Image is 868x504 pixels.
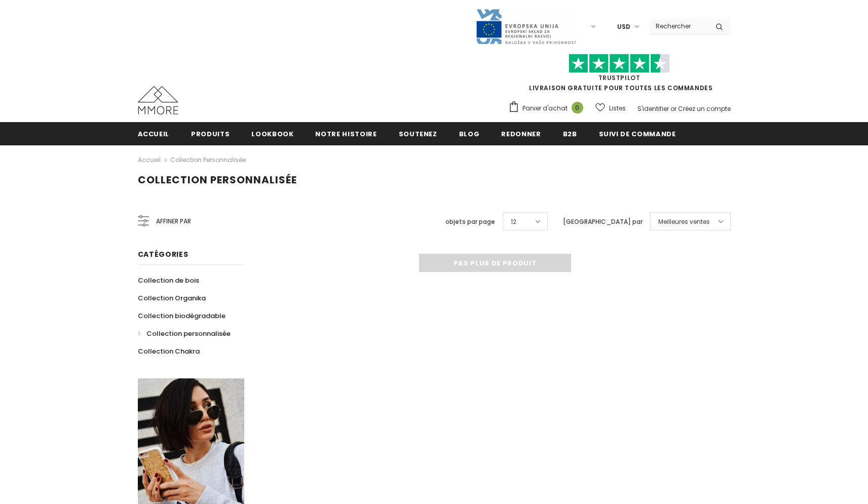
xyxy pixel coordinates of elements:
label: [GEOGRAPHIC_DATA] par [563,217,643,227]
span: Suivi de commande [599,129,676,139]
span: Collection Organika [138,293,206,303]
a: Collection biodégradable [138,307,225,325]
a: Créez un compte [678,104,731,113]
a: Suivi de commande [599,122,676,145]
a: Collection Chakra [138,342,200,360]
a: Javni Razpis [475,22,577,30]
img: Javni Razpis [475,8,577,45]
a: TrustPilot [598,73,640,82]
a: Collection de bois [138,272,199,289]
span: Collection personnalisée [138,173,297,187]
a: S'identifier [637,104,669,113]
span: Notre histoire [315,129,376,139]
label: objets par page [445,217,495,227]
a: Collection personnalisée [138,325,231,342]
span: Affiner par [156,216,191,227]
a: Redonner [501,122,541,145]
a: B2B [563,122,577,145]
img: Cas MMORE [138,86,178,114]
a: Accueil [138,154,161,166]
span: Accueil [138,129,170,139]
span: Panier d'achat [522,103,568,113]
span: Listes [609,103,626,113]
a: Produits [191,122,230,145]
a: Collection Organika [138,289,206,307]
span: Lookbook [251,129,293,139]
a: Listes [595,99,626,117]
a: Panier d'achat 0 [508,101,588,116]
a: Notre histoire [315,122,376,145]
span: or [670,104,676,113]
span: Produits [191,129,230,139]
span: Collection biodégradable [138,311,225,321]
span: Collection Chakra [138,346,200,356]
img: Faites confiance aux étoiles pilotes [569,54,670,73]
span: USD [617,22,630,32]
span: Catégories [138,249,188,259]
a: Lookbook [251,122,293,145]
span: 0 [572,102,583,113]
a: Collection personnalisée [170,156,246,164]
a: Blog [459,122,480,145]
input: Search Site [650,19,708,33]
a: soutenez [399,122,437,145]
span: Collection de bois [138,276,199,285]
span: 12 [511,217,516,227]
span: LIVRAISON GRATUITE POUR TOUTES LES COMMANDES [508,58,731,92]
span: B2B [563,129,577,139]
span: Redonner [501,129,541,139]
span: Meilleures ventes [658,217,710,227]
span: Blog [459,129,480,139]
span: soutenez [399,129,437,139]
a: Accueil [138,122,170,145]
span: Collection personnalisée [146,329,231,338]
